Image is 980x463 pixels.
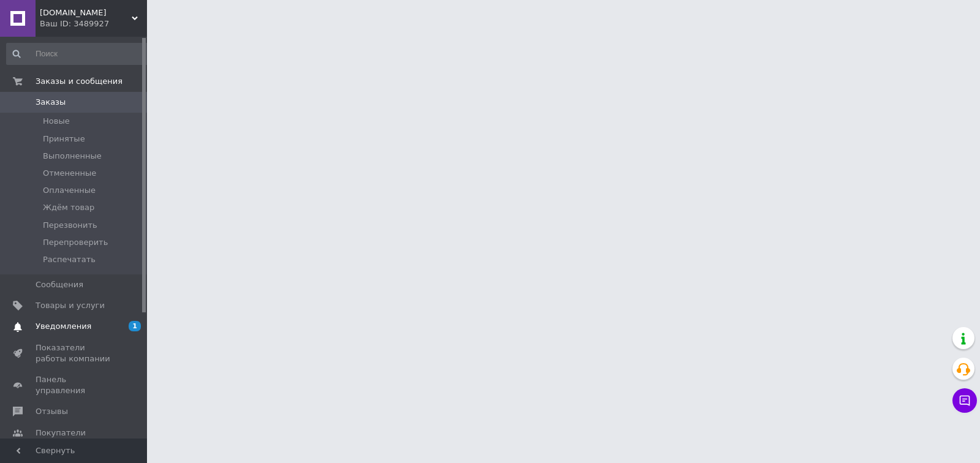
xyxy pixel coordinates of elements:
[36,374,113,396] span: Панель управления
[36,321,91,332] span: Уведомления
[40,7,132,18] span: OGOROD.ORG.UA
[36,97,66,108] span: Заказы
[43,202,94,213] span: Ждём товар
[43,254,96,265] span: Распечатать
[43,237,108,248] span: Перепроверить
[36,406,68,417] span: Отзывы
[43,168,96,179] span: Отмененные
[36,342,113,364] span: Показатели работы компании
[6,43,151,65] input: Поиск
[40,18,147,29] div: Ваш ID: 3489927
[43,151,102,162] span: Выполненные
[36,300,105,311] span: Товары и услуги
[43,185,96,196] span: Оплаченные
[43,220,97,231] span: Перезвонить
[43,134,85,145] span: Принятые
[129,321,141,331] span: 1
[43,116,70,127] span: Новые
[36,279,83,290] span: Сообщения
[36,427,86,439] span: Покупатели
[952,388,977,413] button: Чат с покупателем
[36,76,123,87] span: Заказы и сообщения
